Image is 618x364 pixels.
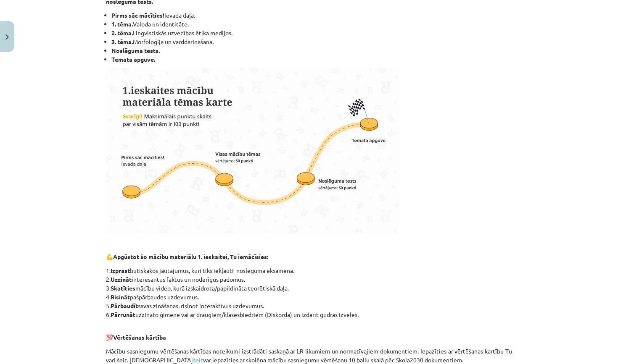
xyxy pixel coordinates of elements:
strong: Vērtēšanas kārtība [113,333,166,341]
p: 💪 [106,252,512,261]
strong: Izprast [111,267,130,274]
strong: Noslēguma tests. [111,47,160,54]
img: icon-close-lesson-0947bae3869378f0d4975bcd49f059093ad1ed9edebbc8119c70593378902aed.svg [5,34,9,40]
li: Morfoloģija un vārddarināšana. [111,37,512,46]
strong: Skatīties [111,284,135,292]
li: Lingvistiskās uzvedības ētika medijos. [111,29,512,37]
strong: 2. tēma. [111,29,133,37]
a: šeit [193,356,203,364]
p: 1. būtiskākos jautājumus, kuri tiks iekļauti noslēguma eksāmenā. 2. interesantus faktus un noderī... [106,266,512,319]
p: 💯 [106,324,512,342]
strong: Pirms sāc mācīties! [111,11,164,19]
strong: 1. tēma. [111,20,133,28]
strong: Pārbaudīt [111,302,138,309]
strong: Apgūstot šo mācību materiālu 1. ieskaitei, Tu iemācīsies: [113,253,268,260]
strong: 3. tēma. [111,38,133,45]
strong: Uzzināt [111,275,132,283]
strong: Pārrunāt [111,311,135,318]
li: Valoda un identitāte. [111,20,512,29]
strong: Risināt [111,293,130,301]
li: Ievada daļa. [111,11,512,20]
strong: Temata apguve. [111,55,155,63]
